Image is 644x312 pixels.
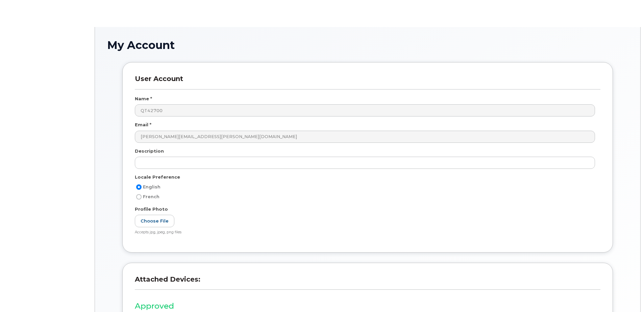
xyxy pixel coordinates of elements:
label: Profile Photo [135,206,168,212]
label: Description [135,148,164,154]
input: French [136,194,142,200]
h3: Approved [135,302,600,310]
h1: My Account [107,39,628,51]
span: English [143,184,160,189]
label: Choose File [135,215,174,227]
label: Name * [135,96,152,102]
div: Accepts jpg, jpeg, png files [135,230,595,235]
label: Locale Preference [135,174,180,180]
h3: Attached Devices: [135,275,600,290]
input: English [136,184,142,190]
label: Email * [135,122,151,128]
span: French [143,194,159,199]
h3: User Account [135,75,600,89]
